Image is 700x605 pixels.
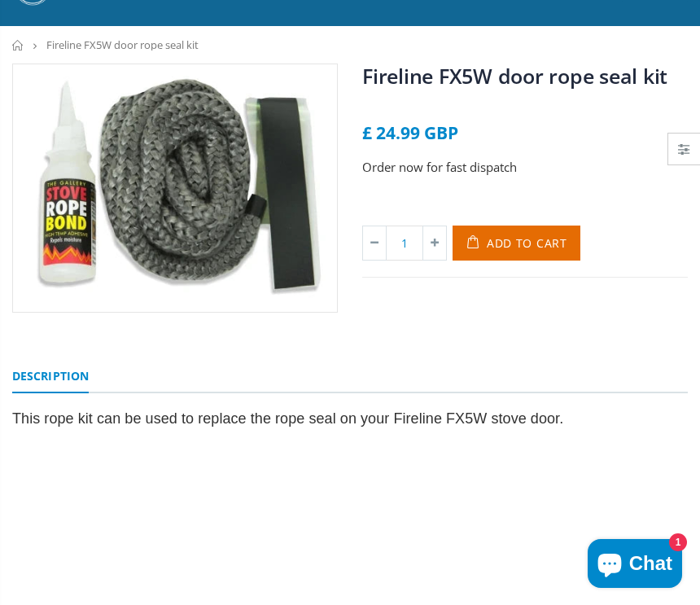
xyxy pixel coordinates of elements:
button: Add to Cart [453,226,580,261]
p: Order now for fast dispatch [362,158,688,177]
span: £ 24.99 GBP [362,121,458,144]
span: Add to Cart [487,235,567,251]
inbox-online-store-chat: Shopify online store chat [583,539,687,592]
a: Home [12,40,24,50]
a: Fireline FX5W door rope seal kit [362,62,667,90]
span: Fireline FX5W door rope seal kit [46,37,199,52]
img: Fireline_FX5W_door_rope_seal_kit_800x_crop_center.webp [13,64,337,312]
span: This rope kit can be used to replace the rope seal on your Fireline FX5W stove door. [12,410,563,427]
a: Description [12,361,89,393]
